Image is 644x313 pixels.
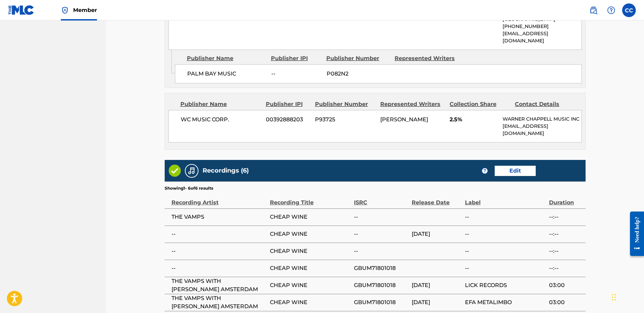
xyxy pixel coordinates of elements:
[187,70,266,78] span: PALM BAY MUSIC
[172,191,266,207] div: Recording Artist
[549,281,582,289] span: 03:00
[8,5,35,15] img: MLC Logo
[465,298,546,307] span: EFA METALIMBO
[181,115,261,124] span: WC MUSIC CORP.
[465,264,546,272] span: --
[61,6,69,14] img: Top Rightsholder
[412,230,461,238] span: [DATE]
[354,191,408,207] div: ISRC
[315,115,375,124] span: P93725
[450,115,498,124] span: 2.5%
[395,54,458,63] div: Represented Writers
[607,6,615,14] img: help
[465,191,546,207] div: Label
[354,213,408,221] span: --
[465,213,546,221] span: --
[270,264,351,272] span: CHEAP WINE
[465,247,546,255] span: --
[172,213,266,221] span: THE VAMPS
[266,100,310,108] div: Publisher IPI
[549,264,582,272] span: --:--
[380,116,428,123] span: [PERSON_NAME]
[172,230,266,238] span: --
[172,247,266,255] span: --
[549,191,582,207] div: Duration
[188,167,196,175] img: Recordings
[622,3,636,17] div: User Menu
[266,115,310,124] span: 00392888203
[503,115,581,123] p: WARNER CHAPPELL MUSIC INC
[73,6,97,14] span: Member
[270,213,351,221] span: CHEAP WINE
[270,281,351,289] span: CHEAP WINE
[172,277,266,294] span: THE VAMPS WITH [PERSON_NAME] AMSTERDAM
[465,281,546,289] span: LICK RECORDS
[270,247,351,255] span: CHEAP WINE
[172,294,266,311] span: THE VAMPS WITH [PERSON_NAME] AMSTERDAM
[380,100,444,108] div: Represented Writers
[354,281,408,289] span: GBUM71801018
[503,23,581,30] p: [PHONE_NUMBER]
[270,191,351,207] div: Recording Title
[203,167,249,175] h5: Recordings (6)
[610,280,644,313] iframe: Chat Widget
[354,264,408,272] span: GBUM71801018
[180,100,261,108] div: Publisher Name
[271,70,321,78] span: --
[165,185,213,191] p: Showing 1 - 6 of 6 results
[326,54,389,63] div: Publisher Number
[482,168,488,174] span: ?
[549,213,582,221] span: --:--
[412,191,461,207] div: Release Date
[354,230,408,238] span: --
[515,100,575,108] div: Contact Details
[465,230,546,238] span: --
[412,298,461,307] span: [DATE]
[503,123,581,137] p: [EMAIL_ADDRESS][DOMAIN_NAME]
[503,30,581,44] p: [EMAIL_ADDRESS][DOMAIN_NAME]
[587,3,600,17] a: Public Search
[549,298,582,307] span: 03:00
[625,206,644,261] iframe: Resource Center
[354,298,408,307] span: GBUM71801018
[589,6,598,14] img: search
[495,166,536,176] a: Edit
[549,247,582,255] span: --:--
[270,230,351,238] span: CHEAP WINE
[169,165,181,177] img: Valid
[327,70,390,78] span: P082N2
[354,247,408,255] span: --
[612,287,616,308] div: Drag
[270,298,351,307] span: CHEAP WINE
[271,54,321,63] div: Publisher IPI
[315,100,375,108] div: Publisher Number
[450,100,510,108] div: Collection Share
[172,264,266,272] span: --
[187,54,266,63] div: Publisher Name
[549,230,582,238] span: --:--
[412,281,461,289] span: [DATE]
[604,3,618,17] div: Help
